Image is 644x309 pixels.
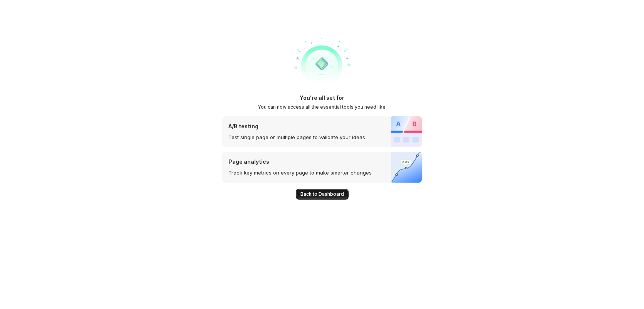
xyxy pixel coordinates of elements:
h2: You can now access all the essential tools you need like: [258,104,387,110]
h1: You're all set for [300,94,344,102]
span: Back to Dashboard [300,191,344,197]
img: Page analytics [391,152,422,183]
p: Track key metrics on every page to make smarter changes [228,169,372,176]
p: A/B testing [228,123,365,130]
img: welcome [291,32,353,94]
img: A/B testing [391,116,422,147]
button: Back to Dashboard [296,189,349,200]
p: Test single page or multiple pages to validate your ideas [228,133,365,141]
p: Page analytics [228,158,372,166]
